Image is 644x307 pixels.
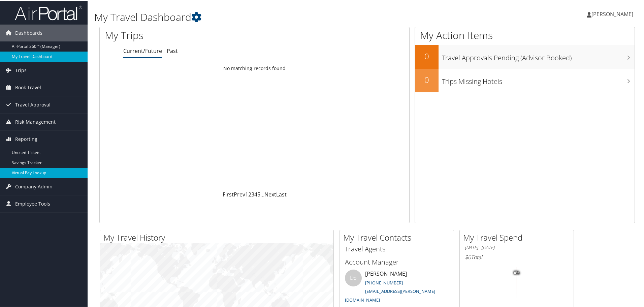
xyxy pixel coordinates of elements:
span: Company Admin [15,178,53,194]
a: 1 [245,190,248,197]
span: Trips [15,61,27,78]
a: 5 [257,190,260,197]
span: [PERSON_NAME] [591,10,633,17]
li: [PERSON_NAME] [342,269,452,305]
a: First [223,190,234,197]
span: Book Travel [15,79,41,95]
td: No matching records found [100,62,409,74]
span: Risk Management [15,113,56,130]
a: Prev [234,190,245,197]
span: Dashboards [15,24,42,41]
span: Employee Tools [15,195,50,212]
h2: 0 [415,73,439,85]
h1: My Trips [105,28,275,42]
a: Last [276,190,287,197]
div: DS [345,269,362,286]
h2: My Travel History [103,231,333,243]
a: [EMAIL_ADDRESS][PERSON_NAME][DOMAIN_NAME] [345,287,435,302]
h3: Trips Missing Hotels [442,73,635,86]
h3: Travel Agents [345,244,449,253]
span: Travel Approval [15,96,51,113]
h6: [DATE] - [DATE] [465,244,569,250]
h3: Travel Approvals Pending (Advisor Booked) [442,49,635,62]
h3: Account Manager [345,257,449,266]
span: … [260,190,264,197]
h6: Total [465,253,569,260]
span: Reporting [15,130,37,147]
h2: 0 [415,50,439,61]
a: 0Travel Approvals Pending (Advisor Booked) [415,44,635,68]
a: 4 [254,190,257,197]
img: airportal-logo.png [15,4,82,20]
h1: My Travel Dashboard [94,9,458,24]
a: 3 [251,190,254,197]
a: [PHONE_NUMBER] [365,279,403,285]
a: Next [264,190,276,197]
a: Past [167,47,178,54]
a: [PERSON_NAME] [587,3,640,24]
h1: My Action Items [415,28,635,42]
a: Current/Future [123,47,162,54]
a: 0Trips Missing Hotels [415,68,635,92]
h2: My Travel Spend [463,231,574,243]
h2: My Travel Contacts [343,231,454,243]
span: $0 [465,253,471,260]
tspan: 0% [514,270,519,274]
a: 2 [248,190,251,197]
